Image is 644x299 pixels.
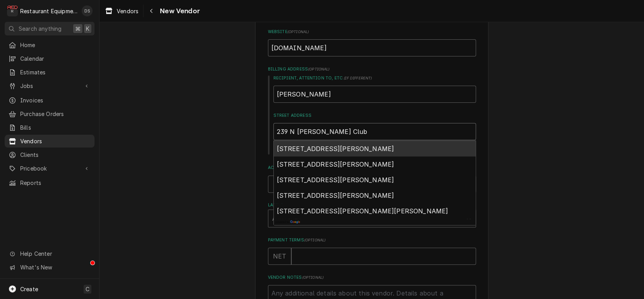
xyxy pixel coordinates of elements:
span: Estimates [20,68,91,76]
a: Calendar [5,52,94,65]
div: Website [268,29,476,56]
a: Go to What's New [5,261,94,274]
span: Pricebook [20,164,79,172]
a: Vendors [5,135,94,148]
div: Restaurant Equipment Diagnostics's Avatar [7,5,18,16]
span: Home [20,41,91,49]
div: Payment Terms [268,237,476,265]
label: Account ID [268,165,476,171]
span: [STREET_ADDRESS][PERSON_NAME] [277,145,394,153]
span: Bills [20,123,91,132]
a: Go to Pricebook [5,162,94,175]
label: Street Address [273,113,476,119]
span: ( optional ) [308,67,330,71]
a: Bills [5,121,94,134]
span: Clients [20,151,91,159]
div: Restaurant Equipment Diagnostics [20,7,77,15]
img: powered_by_google_on_white_hdpi.png [275,220,300,223]
label: Vendor Notes [268,274,476,281]
span: ⌘ [75,25,80,33]
label: Labels [268,202,476,208]
div: R [7,5,18,16]
a: Go to Help Center [5,247,94,260]
a: Go to Jobs [5,79,94,92]
span: C [86,285,89,293]
div: Labels [268,202,476,227]
span: New Vendor [157,6,200,16]
span: [STREET_ADDRESS][PERSON_NAME] [277,176,394,184]
span: What's New [20,263,90,271]
label: Payment Terms [268,237,476,243]
span: Purchase Orders [20,110,91,118]
label: Recipient, Attention To, etc. [273,75,476,81]
a: Vendors [102,5,142,18]
span: ( if different ) [344,76,372,80]
span: Invoices [20,96,91,104]
div: Street Address [273,113,476,155]
a: Clients [5,148,94,161]
span: K [86,25,89,33]
span: Vendors [117,7,138,15]
a: Reports [5,176,94,189]
span: Reports [20,179,91,187]
div: NET [268,248,291,265]
label: Website [268,29,476,35]
div: DS [82,5,93,16]
span: ( optional ) [287,30,309,34]
label: Billing Address [268,66,476,72]
span: Create [20,286,38,292]
a: Home [5,39,94,51]
span: [STREET_ADDRESS][PERSON_NAME] [277,192,394,199]
span: ( optional ) [302,275,324,280]
div: Account ID [268,165,476,192]
button: Navigate back [145,5,157,17]
span: Calendar [20,55,91,63]
div: Recipient, Attention To, etc. [273,75,476,103]
span: Help Center [20,250,90,258]
span: Vendors [20,137,91,145]
a: Purchase Orders [5,107,94,120]
a: Estimates [5,66,94,79]
span: Jobs [20,82,79,90]
a: Invoices [5,94,94,107]
span: ( optional ) [304,238,326,242]
span: Search anything [19,25,61,33]
span: [STREET_ADDRESS][PERSON_NAME] [277,160,394,168]
span: [STREET_ADDRESS][PERSON_NAME][PERSON_NAME] [277,207,448,215]
button: Search anything⌘K [5,22,94,35]
div: Billing Address [268,66,476,155]
div: Derek Stewart's Avatar [82,5,93,16]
